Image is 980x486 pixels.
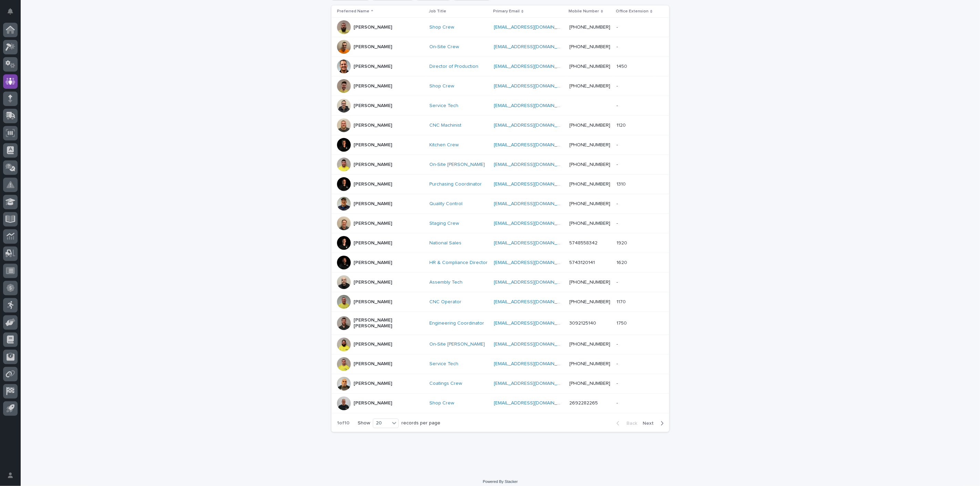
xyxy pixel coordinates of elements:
a: National Sales [429,240,461,246]
a: [PHONE_NUMBER] [570,123,611,128]
a: [EMAIL_ADDRESS][DOMAIN_NAME] [494,162,572,167]
a: [EMAIL_ADDRESS][DOMAIN_NAME] [494,103,572,108]
p: 1120 [616,121,627,128]
button: Back [611,420,640,426]
a: Service Tech [429,361,458,367]
p: [PERSON_NAME] [354,381,392,387]
a: Purchasing Coordinator [429,181,482,187]
a: [PHONE_NUMBER] [570,201,611,206]
tr: [PERSON_NAME]Shop Crew [EMAIL_ADDRESS][DOMAIN_NAME] 2692282265-- [331,393,669,413]
a: [EMAIL_ADDRESS][DOMAIN_NAME] [494,321,572,326]
button: Notifications [3,4,18,19]
span: Back [622,421,637,426]
a: [PHONE_NUMBER] [570,142,611,147]
a: 5743120141 [570,260,595,265]
a: [EMAIL_ADDRESS][DOMAIN_NAME] [494,241,572,245]
p: - [616,82,619,89]
p: Primary Email [493,8,520,15]
a: [EMAIL_ADDRESS][DOMAIN_NAME] [494,25,572,30]
a: CNC Operator [429,299,461,305]
a: [PHONE_NUMBER] [570,25,611,30]
p: [PERSON_NAME] [PERSON_NAME] [354,317,422,329]
p: Office Extension [616,8,649,15]
p: [PERSON_NAME] [354,260,392,266]
p: - [616,160,619,168]
p: - [616,43,619,50]
p: [PERSON_NAME] [354,44,392,50]
p: Mobile Number [569,8,599,15]
a: Powered By Stacker [483,479,518,484]
p: [PERSON_NAME] [354,299,392,305]
p: records per page [401,420,440,426]
tr: [PERSON_NAME]Shop Crew [EMAIL_ADDRESS][DOMAIN_NAME] [PHONE_NUMBER]-- [331,18,669,37]
p: [PERSON_NAME] [354,162,392,168]
a: Director of Production [429,64,478,70]
p: - [616,102,619,109]
p: 1450 [616,62,629,70]
a: [EMAIL_ADDRESS][DOMAIN_NAME] [494,123,572,128]
p: [PERSON_NAME] [354,83,392,89]
a: [PHONE_NUMBER] [570,299,611,304]
tr: [PERSON_NAME]Service Tech [EMAIL_ADDRESS][DOMAIN_NAME] -- [331,96,669,116]
tr: [PERSON_NAME]HR & Compliance Director [EMAIL_ADDRESS][DOMAIN_NAME] 574312014116201620 [331,253,669,273]
a: [PHONE_NUMBER] [570,221,611,226]
a: [EMAIL_ADDRESS][DOMAIN_NAME] [494,142,572,147]
a: [EMAIL_ADDRESS][DOMAIN_NAME] [494,201,572,206]
tr: [PERSON_NAME]Assembly Tech [EMAIL_ADDRESS][DOMAIN_NAME] [PHONE_NUMBER]-- [331,273,669,292]
p: [PERSON_NAME] [354,201,392,207]
p: - [616,278,619,285]
tr: [PERSON_NAME]Coatings Crew [EMAIL_ADDRESS][DOMAIN_NAME] [PHONE_NUMBER]-- [331,374,669,393]
a: 5748558342 [570,241,598,245]
p: [PERSON_NAME] [354,400,392,406]
a: [EMAIL_ADDRESS][DOMAIN_NAME] [494,182,572,187]
tr: [PERSON_NAME]Staging Crew [EMAIL_ADDRESS][DOMAIN_NAME] [PHONE_NUMBER]-- [331,214,669,233]
p: [PERSON_NAME] [354,64,392,70]
p: - [616,379,619,387]
a: [PHONE_NUMBER] [570,182,611,187]
a: Shop Crew [429,400,454,406]
p: - [616,141,619,148]
p: 1920 [616,239,629,246]
p: [PERSON_NAME] [354,181,392,187]
p: - [616,360,619,367]
a: [EMAIL_ADDRESS][DOMAIN_NAME] [494,361,572,366]
p: [PERSON_NAME] [354,279,392,285]
p: 1 of 10 [331,415,355,432]
p: - [616,219,619,226]
p: - [616,200,619,207]
p: Show [358,420,370,426]
a: On-Site [PERSON_NAME] [429,162,485,168]
a: On-Site Crew [429,44,459,50]
tr: [PERSON_NAME]Service Tech [EMAIL_ADDRESS][DOMAIN_NAME] [PHONE_NUMBER]-- [331,354,669,374]
p: [PERSON_NAME] [354,240,392,246]
p: [PERSON_NAME] [354,341,392,347]
tr: [PERSON_NAME]National Sales [EMAIL_ADDRESS][DOMAIN_NAME] 574855834219201920 [331,233,669,253]
a: [EMAIL_ADDRESS][DOMAIN_NAME] [494,64,572,69]
p: 1170 [616,298,627,305]
a: [EMAIL_ADDRESS][DOMAIN_NAME] [494,381,572,386]
a: [PHONE_NUMBER] [570,381,611,386]
p: 1620 [616,258,629,266]
tr: [PERSON_NAME] [PERSON_NAME]Engineering Coordinator [EMAIL_ADDRESS][DOMAIN_NAME] 309212514017501750 [331,312,669,335]
a: Shop Crew [429,24,454,30]
a: 3092125140 [570,321,596,326]
a: [EMAIL_ADDRESS][DOMAIN_NAME] [494,44,572,49]
p: [PERSON_NAME] [354,142,392,148]
p: Preferred Name [337,8,369,15]
a: [EMAIL_ADDRESS][DOMAIN_NAME] [494,401,572,405]
a: [EMAIL_ADDRESS][DOMAIN_NAME] [494,221,572,226]
a: [PHONE_NUMBER] [570,64,611,69]
div: 20 [373,420,390,427]
tr: [PERSON_NAME]Shop Crew [EMAIL_ADDRESS][DOMAIN_NAME] [PHONE_NUMBER]-- [331,76,669,96]
a: [PHONE_NUMBER] [570,342,611,347]
tr: [PERSON_NAME]Purchasing Coordinator [EMAIL_ADDRESS][DOMAIN_NAME] [PHONE_NUMBER]13101310 [331,175,669,194]
a: Coatings Crew [429,381,462,387]
a: HR & Compliance Director [429,260,488,266]
a: [PHONE_NUMBER] [570,44,611,49]
tr: [PERSON_NAME]On-Site Crew [EMAIL_ADDRESS][DOMAIN_NAME] [PHONE_NUMBER]-- [331,37,669,57]
p: [PERSON_NAME] [354,123,392,128]
a: [PHONE_NUMBER] [570,361,611,366]
a: Engineering Coordinator [429,320,484,326]
p: [PERSON_NAME] [354,221,392,226]
a: Service Tech [429,103,458,109]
